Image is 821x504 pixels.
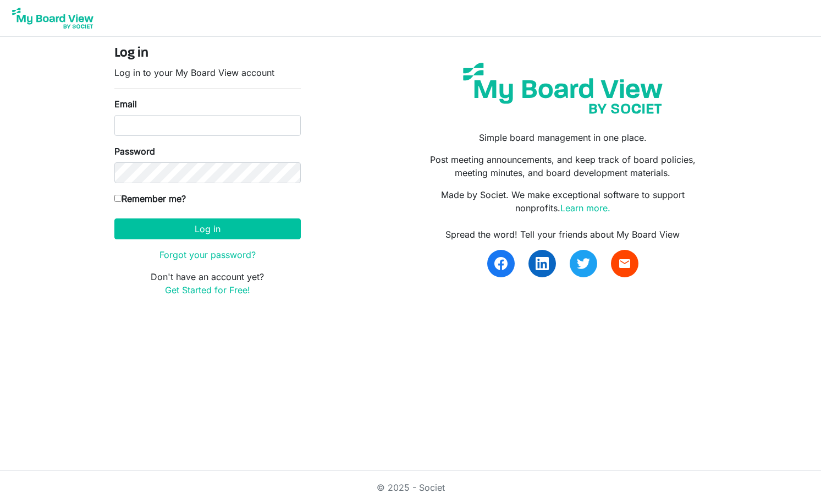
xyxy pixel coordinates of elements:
span: email [618,257,631,270]
div: Spread the word! Tell your friends about My Board View [418,228,707,241]
input: Remember me? [114,195,122,202]
label: Remember me? [114,192,186,205]
img: twitter.svg [577,257,590,270]
img: linkedin.svg [536,257,549,270]
a: email [611,250,638,277]
p: Simple board management in one place. [418,131,707,144]
label: Password [114,145,155,158]
h4: Log in [114,46,301,62]
p: Made by Societ. We make exceptional software to support nonprofits. [418,188,707,215]
p: Log in to your My Board View account [114,66,301,79]
p: Post meeting announcements, and keep track of board policies, meeting minutes, and board developm... [418,153,707,179]
a: Forgot your password? [159,249,256,260]
a: © 2025 - Societ [377,482,445,493]
a: Get Started for Free! [165,284,250,295]
label: Email [114,97,137,111]
img: my-board-view-societ.svg [455,54,671,122]
a: Learn more. [560,202,610,213]
img: My Board View Logo [9,4,97,32]
button: Log in [114,218,301,239]
img: facebook.svg [494,257,508,270]
p: Don't have an account yet? [114,270,301,297]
